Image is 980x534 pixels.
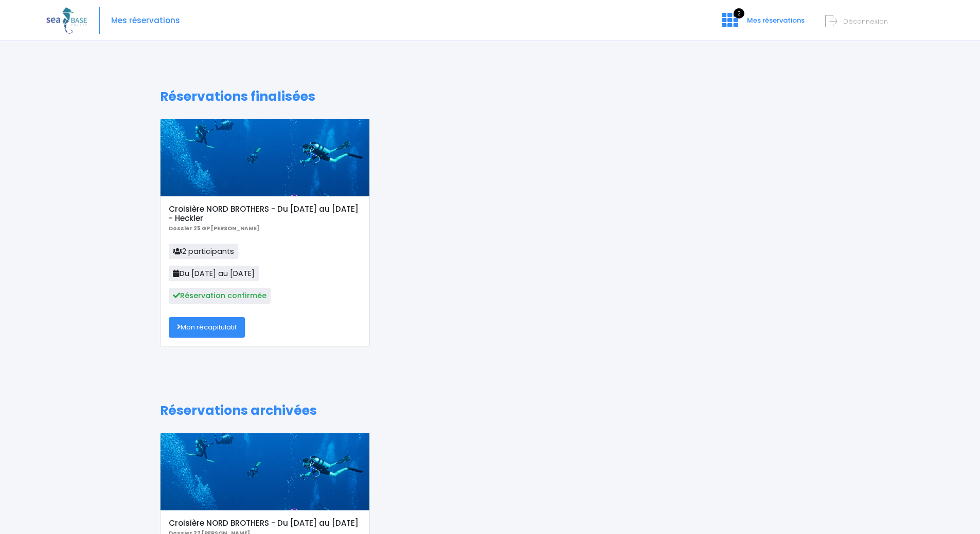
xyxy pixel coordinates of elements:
[169,266,259,281] span: Du [DATE] au [DATE]
[169,225,259,232] b: Dossier 25 GP [PERSON_NAME]
[169,244,238,259] span: 2 participants
[169,205,361,223] h5: Croisière NORD BROTHERS - Du [DATE] au [DATE] - Heckler
[734,8,744,19] span: 2
[747,15,805,25] span: Mes réservations
[843,16,888,26] span: Déconnexion
[169,317,245,338] a: Mon récapitulatif
[160,403,820,418] h1: Réservations archivées
[714,19,811,29] a: 2 Mes réservations
[169,288,271,303] span: Réservation confirmée
[169,519,361,528] h5: Croisière NORD BROTHERS - Du [DATE] au [DATE]
[160,89,820,104] h1: Réservations finalisées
